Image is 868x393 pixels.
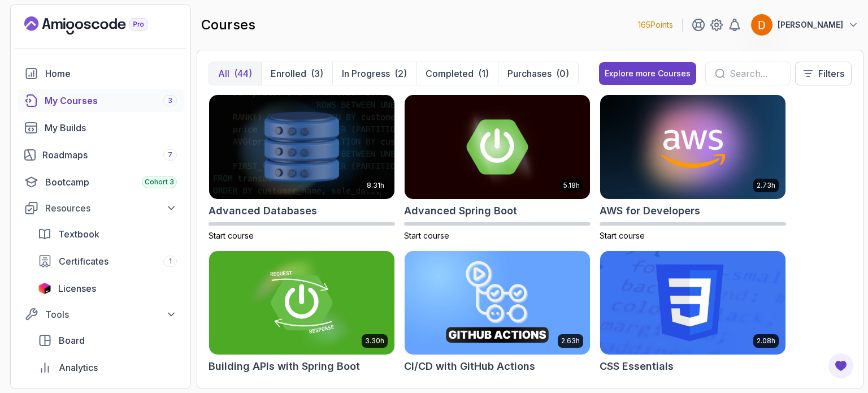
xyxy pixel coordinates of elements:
span: Start course [209,231,254,240]
div: (0) [556,67,569,80]
img: user profile image [751,14,772,36]
p: 8.31h [367,181,384,190]
p: Filters [818,67,844,80]
div: Explore more Courses [605,68,691,79]
span: 7 [168,150,172,159]
button: Completed(1) [416,62,498,85]
h2: Building APIs with Spring Boot [209,359,360,374]
h2: AWS for Developers [600,203,700,219]
div: Bootcamp [45,175,177,189]
img: Building APIs with Spring Boot card [209,251,394,355]
span: Board [59,334,85,347]
a: licenses [31,277,184,300]
div: My Builds [45,121,177,135]
button: Enrolled(3) [261,62,332,85]
button: Resources [18,198,184,218]
div: Tools [45,308,177,321]
a: textbook [31,223,184,245]
div: Resources [45,201,177,215]
p: 2.73h [757,181,775,190]
span: Cohort 3 [145,178,174,187]
p: 3.30h [365,336,384,346]
img: CI/CD with GitHub Actions card [405,251,590,355]
span: Licenses [58,282,96,295]
a: certificates [31,250,184,273]
button: Purchases(0) [498,62,578,85]
span: Certificates [59,254,108,268]
p: 2.08h [757,336,775,346]
button: Tools [18,304,184,325]
img: jetbrains icon [38,283,51,294]
button: Open Feedback Button [827,352,854,379]
p: 2.63h [561,336,580,346]
img: Advanced Databases card [209,95,394,199]
a: roadmaps [18,144,184,166]
a: builds [18,116,184,139]
div: Home [45,67,177,80]
button: In Progress(2) [332,62,416,85]
a: bootcamp [18,171,184,193]
p: 5.18h [563,181,580,190]
h2: courses [201,16,255,34]
h2: CI/CD with GitHub Actions [404,359,535,374]
div: (3) [311,67,323,80]
button: All(44) [209,62,261,85]
img: AWS for Developers card [600,95,785,199]
h2: Advanced Databases [209,203,317,219]
p: All [218,67,229,80]
p: In Progress [342,67,390,80]
div: Roadmaps [42,148,177,162]
a: Landing page [24,16,173,34]
h2: CSS Essentials [600,359,674,374]
p: [PERSON_NAME] [778,19,843,31]
a: courses [18,89,184,112]
span: Analytics [59,361,98,374]
button: Filters [795,62,852,85]
div: My Courses [45,94,177,107]
div: (1) [478,67,489,80]
button: user profile image[PERSON_NAME] [750,14,859,36]
a: analytics [31,356,184,379]
p: Completed [426,67,474,80]
button: Explore more Courses [599,62,696,85]
div: (2) [394,67,407,80]
a: home [18,62,184,85]
p: 165 Points [638,19,673,31]
span: 3 [168,96,172,105]
h2: Advanced Spring Boot [404,203,517,219]
span: Textbook [58,227,99,241]
p: Enrolled [271,67,306,80]
span: 1 [169,257,172,266]
img: CSS Essentials card [600,251,785,355]
img: Advanced Spring Boot card [405,95,590,199]
div: (44) [234,67,252,80]
a: board [31,329,184,352]
input: Search... [730,67,781,80]
span: Start course [600,231,645,240]
p: Purchases [507,67,552,80]
span: Start course [404,231,449,240]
